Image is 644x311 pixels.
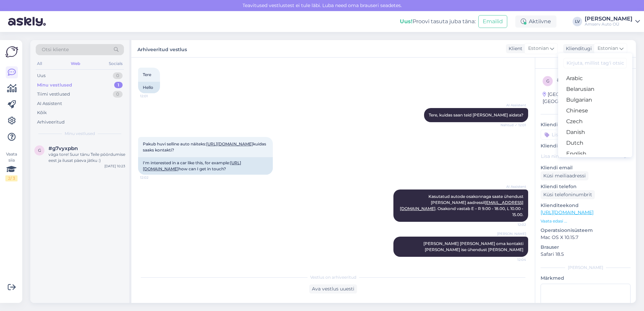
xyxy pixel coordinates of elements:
div: väga tore! Suur tänu Teile pöördumise eest ja ilusat päeva jätku :) [49,151,125,164]
a: Danish [558,127,632,138]
p: Kliendi email [541,164,631,171]
p: Mac OS X 10.15.7 [541,234,631,241]
a: Czech [558,116,632,127]
span: AI Assistent [501,103,526,108]
a: [URL][DOMAIN_NAME] [541,209,593,215]
p: Märkmed [541,275,631,282]
span: Tere [143,72,151,77]
div: [DATE] 10:23 [104,164,125,169]
p: Operatsioonisüsteem [541,227,631,234]
div: [GEOGRAPHIC_DATA], [GEOGRAPHIC_DATA] [543,91,624,105]
div: Web [69,59,82,68]
p: Klienditeekond [541,202,631,209]
p: Kliendi nimi [541,142,631,149]
label: Arhiveeritud vestlus [137,44,187,53]
div: Kõik [37,109,47,116]
div: Tiimi vestlused [37,91,70,98]
a: Arabic [558,73,632,84]
div: Socials [107,59,124,68]
span: [PERSON_NAME] [497,231,526,236]
b: Uus! [400,18,413,25]
a: Bulgarian [558,95,632,105]
a: Dutch [558,138,632,148]
div: Hello [138,82,160,93]
span: Estonian [598,45,618,52]
input: Kirjuta, millist tag'i otsid [563,58,627,68]
span: Estonian [528,45,549,52]
div: Klient [506,45,522,52]
div: Minu vestlused [37,82,72,89]
span: 12:02 [140,175,165,180]
p: Brauser [541,244,631,251]
span: AI Assistent [501,184,526,189]
span: Vestlus on arhiveeritud [310,274,356,280]
div: AI Assistent [37,100,62,107]
div: Amserv Auto OÜ [585,22,633,27]
input: Lisa nimi [541,152,623,160]
div: [PERSON_NAME] [585,16,633,22]
div: Küsi telefoninumbrit [541,190,595,199]
input: Lisa tag [541,130,631,140]
div: # gs9ktstg [557,76,599,84]
span: Minu vestlused [65,131,95,137]
span: Pakub huvi selline auto näiteks: kuidas saaks kontakti? [143,141,267,152]
p: Safari 18.5 [541,251,631,258]
div: 0 [113,91,123,98]
div: I'm interested in a car like this, for example: how can I get in touch? [138,157,273,175]
span: [PERSON_NAME] [PERSON_NAME] oma kontakti [PERSON_NAME] ise ühendust [PERSON_NAME] [423,241,524,252]
div: Vaata siia [5,151,18,181]
span: 12:01 [140,94,165,99]
p: Kliendi telefon [541,183,631,190]
div: 0 [113,72,123,79]
img: Askly Logo [5,45,18,58]
button: Emailid [478,15,507,28]
div: [PERSON_NAME] [541,265,631,271]
a: Belarusian [558,84,632,95]
div: Klienditugi [563,45,592,52]
a: [PERSON_NAME]Amserv Auto OÜ [585,16,640,27]
span: #g7vyxpbn [49,145,78,151]
div: 1 [114,82,123,89]
div: All [36,59,43,68]
a: English [558,148,632,159]
div: Ava vestlus uuesti [309,284,357,293]
p: Vaata edasi ... [541,218,631,224]
div: Aktiivne [515,15,556,28]
div: LV [573,17,582,26]
div: Uus [37,72,45,79]
span: g [38,148,41,153]
span: Tere, kuidas saan teid [PERSON_NAME] aidata? [429,112,523,117]
a: Chinese [558,105,632,116]
p: Kliendi tag'id [541,121,631,128]
a: [URL][DOMAIN_NAME] [206,141,253,146]
span: Kasutatud autode osakonnaga saate ühendust [PERSON_NAME] aadressil . Osakond vastab E – R 9.00 - ... [400,194,524,217]
span: Nähtud ✓ 12:01 [501,123,526,128]
div: 2 / 3 [5,175,18,181]
span: g [546,78,549,83]
span: Otsi kliente [42,46,69,53]
div: Küsi meiliaadressi [541,171,588,180]
div: Kliendi info [541,111,631,117]
div: Proovi tasuta juba täna: [400,18,476,26]
span: 12:04 [501,257,526,262]
div: Arhiveeritud [37,119,65,126]
span: 12:02 [501,222,526,227]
